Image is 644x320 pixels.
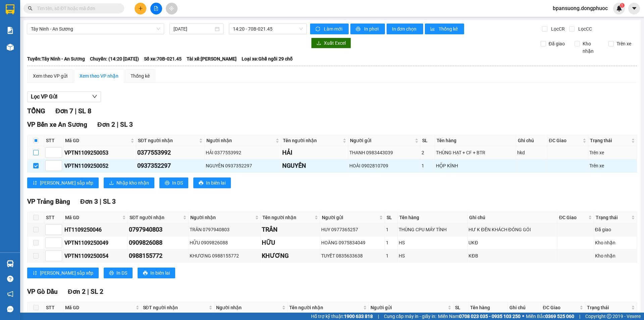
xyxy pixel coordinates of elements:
[138,6,143,11] span: plus
[55,107,73,115] span: Đơn 7
[436,149,515,156] div: THÙNG HẠT + CF + BTR
[595,226,636,233] div: Đã giao
[435,135,516,146] th: Tên hàng
[193,177,231,188] button: printerIn biên lai
[27,198,70,205] span: VP Trảng Bàng
[350,24,385,34] button: printerIn phơi
[90,55,139,63] span: Chuyến: (14:20 [DATE])
[422,162,433,169] div: 1
[65,214,121,221] span: Mã GD
[154,6,158,11] span: file-add
[6,4,14,14] img: logo-vxr
[103,198,116,205] span: SL 3
[468,302,508,313] th: Tên hàng
[65,304,134,311] span: Mã GD
[190,214,253,221] span: Người nhận
[63,223,128,236] td: HT1109250046
[91,288,103,295] span: SL 2
[137,148,204,157] div: 0377553992
[27,91,101,102] button: Lọc VP Gửi
[311,313,373,320] span: Hỗ trợ kỹ thuật:
[206,179,226,187] span: In biên lai
[109,181,114,186] span: download
[33,271,37,276] span: sort-ascending
[68,288,86,295] span: Đơn 2
[392,25,418,33] span: In đơn chọn
[614,40,634,47] span: Trên xe
[430,27,436,32] span: bar-chart
[595,239,636,246] div: Kho nhận
[322,214,378,221] span: Người gửi
[580,40,603,55] span: Kho nhận
[281,146,348,159] td: HẢI
[386,239,396,246] div: 1
[190,252,259,259] div: KHƯƠNG 0988155772
[199,181,203,186] span: printer
[262,238,319,247] div: HỮU
[150,3,162,14] button: file-add
[233,24,303,34] span: 14:20 - 70B-021.45
[27,121,87,128] span: VP Bến xe An Sương
[27,177,99,188] button: sort-ascending[PERSON_NAME] sắp xếp
[65,137,129,144] span: Mã GD
[547,4,613,12] span: bpansuong.dongphuoc
[80,72,118,80] div: Xem theo VP nhận
[63,236,128,249] td: VPTN1109250049
[27,56,85,62] b: Tuyến: Tây Ninh - An Sương
[63,159,136,172] td: VPTN1109250052
[28,6,33,11] span: search
[422,149,433,156] div: 2
[310,24,349,34] button: syncLàm mới
[104,268,133,278] button: printerIn DS
[128,236,189,249] td: 0909826088
[131,72,150,80] div: Thống kê
[129,251,187,261] div: 0988155772
[116,269,127,277] span: In DS
[130,214,182,221] span: SĐT người nhận
[64,252,127,260] div: VPTN1109250054
[27,288,58,295] span: VP Gò Dầu
[387,24,423,34] button: In đơn chọn
[7,44,14,51] img: warehouse-icon
[370,304,446,311] span: Người gửi
[172,179,183,187] span: In DS
[596,214,630,221] span: Trạng thái
[398,212,468,223] th: Tên hàng
[587,304,630,311] span: Trạng thái
[311,38,351,48] button: downloadXuất Excel
[349,162,419,169] div: HOÀI 0902810709
[576,25,593,33] span: Lọc CC
[100,198,101,205] span: |
[44,135,63,146] th: STT
[116,179,149,187] span: Nhập kho nhận
[439,25,459,33] span: Thống kê
[349,149,419,156] div: THANH 0983443039
[356,27,361,32] span: printer
[436,162,515,169] div: HỘP KÍNH
[143,271,148,276] span: printer
[261,249,320,263] td: KHƯƠNG
[165,181,169,186] span: printer
[468,252,556,259] div: KĐB
[546,40,567,47] span: Đã giao
[344,314,373,319] strong: 1900 633 818
[399,252,466,259] div: HS
[120,121,133,128] span: SL 3
[522,315,524,318] span: ⚪️
[7,260,14,267] img: warehouse-icon
[548,25,566,33] span: Lọc CR
[526,313,574,320] span: Miền Bắc
[143,304,207,311] span: SĐT người nhận
[517,149,546,156] div: hkd
[128,249,189,263] td: 0988155772
[315,27,321,32] span: sync
[37,5,116,12] input: Tìm tên, số ĐT hoặc mã đơn
[87,288,89,295] span: |
[468,239,556,246] div: UKĐ
[78,107,91,115] span: SL 8
[117,121,118,128] span: |
[321,252,384,259] div: TUYẾT 0835633638
[438,313,521,320] span: Miền Nam
[384,313,436,320] span: Cung cấp máy in - giấy in:
[31,92,57,101] span: Lọc VP Gửi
